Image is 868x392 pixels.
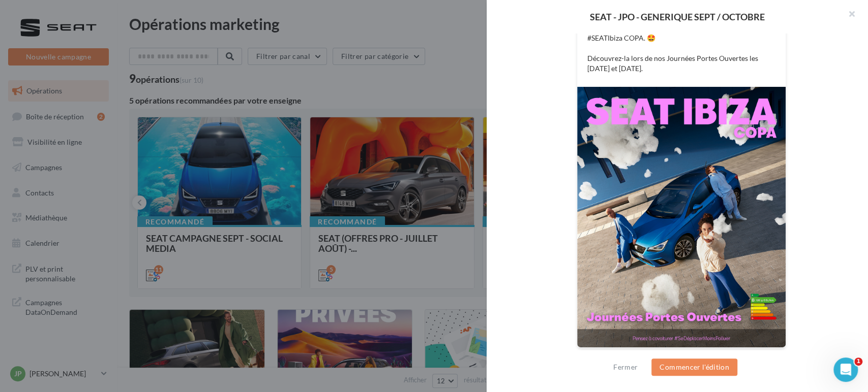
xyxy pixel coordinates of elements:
[503,12,852,21] div: SEAT - JPO - GENERIQUE SEPT / OCTOBRE
[651,358,737,376] button: Commencer l'édition
[833,357,858,382] iframe: Intercom live chat
[609,361,642,373] button: Fermer
[854,357,862,366] span: 1
[577,348,786,361] div: La prévisualisation est non-contractuelle
[587,23,775,74] p: Faites place à l’extraordinaire dans votre vie avec la #SEATIbiza COPA. 🤩 Découvrez-la lors de no...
